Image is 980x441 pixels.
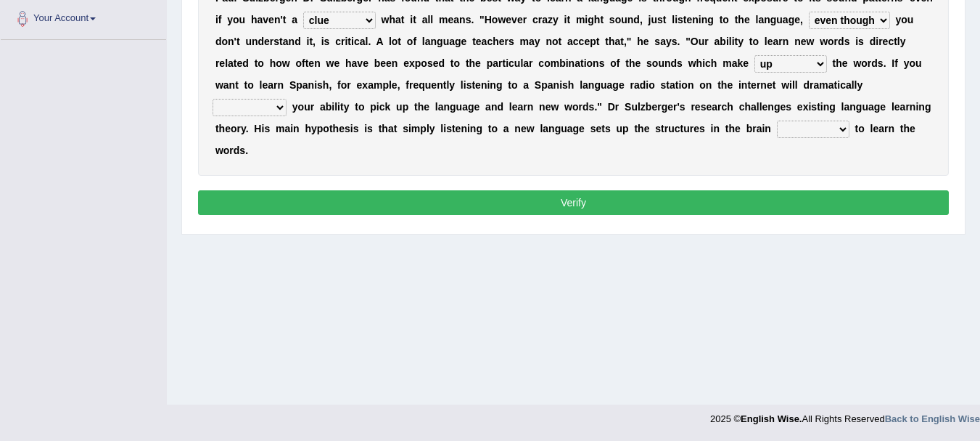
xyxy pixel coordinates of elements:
b: f [218,14,222,25]
b: e [744,14,750,25]
b: g [788,14,795,25]
b: u [514,57,521,69]
b: y [904,57,910,69]
button: Verify [198,190,949,215]
b: u [907,14,914,25]
b: , [624,36,627,47]
b: z [548,14,553,25]
b: . [678,36,680,47]
b: n [289,36,295,47]
b: o [753,36,759,47]
b: u [915,57,922,69]
b: e [268,14,274,25]
b: n [764,14,770,25]
b: i [410,14,413,25]
b: e [237,57,243,69]
b: e [363,57,368,69]
b: f [894,57,898,69]
b: i [306,36,309,47]
b: c [705,57,711,69]
b: t [413,14,416,25]
b: , [640,14,643,25]
b: e [842,57,848,69]
b: a [449,36,455,47]
b: a [292,14,297,25]
b: o [552,36,559,47]
b: a [542,14,548,25]
b: a [228,57,234,69]
b: n [274,14,281,25]
b: l [389,36,392,47]
b: n [431,36,437,47]
b: t [735,36,738,47]
b: c [538,57,544,69]
b: o [492,14,498,25]
b: o [295,57,302,69]
b: i [351,36,354,47]
b: t [749,36,753,47]
b: i [876,36,878,47]
b: w [853,57,861,69]
b: t [559,36,562,47]
b: v [357,57,363,69]
b: s [609,14,615,25]
b: k [737,57,743,69]
b: n [252,36,258,47]
b: n [701,14,708,25]
b: d [870,36,876,47]
b: f [302,57,305,69]
b: p [590,36,596,47]
b: a [567,36,573,47]
b: h [270,57,276,69]
b: a [258,14,263,25]
b: s [599,57,605,69]
b: r [505,36,508,47]
b: y [738,36,744,47]
b: t [347,36,351,47]
b: g [455,36,461,47]
b: y [227,14,233,25]
b: o [909,57,915,69]
b: i [506,57,508,69]
b: c [888,36,894,47]
b: s [427,57,433,69]
a: Back to English Wise [885,413,980,424]
b: e [334,57,339,69]
b: n [229,79,236,91]
b: e [264,36,270,47]
b: , [313,36,316,47]
b: a [783,14,788,25]
b: y [895,14,901,25]
b: d [439,57,445,69]
b: e [433,57,439,69]
b: . [368,36,371,47]
b: a [482,36,487,47]
b: t [596,36,600,47]
b: e [801,36,807,47]
b: d [838,36,844,47]
b: t [625,57,629,69]
b: n [692,14,699,25]
b: c [335,36,341,47]
b: r [868,57,871,69]
b: n [314,57,321,69]
b: o [861,57,868,69]
b: d [633,14,640,25]
b: i [321,36,324,47]
b: i [564,14,567,25]
b: c [573,36,579,47]
b: e [883,36,889,47]
b: l [755,14,758,25]
b: e [743,57,749,69]
b: w [688,57,696,69]
b: r [498,57,502,69]
b: f [617,57,620,69]
b: m [520,36,529,47]
b: t [600,14,604,25]
b: h [345,57,352,69]
b: e [475,57,481,69]
b: y [535,36,540,47]
b: o [258,57,264,69]
b: v [263,14,268,25]
b: d [215,36,222,47]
